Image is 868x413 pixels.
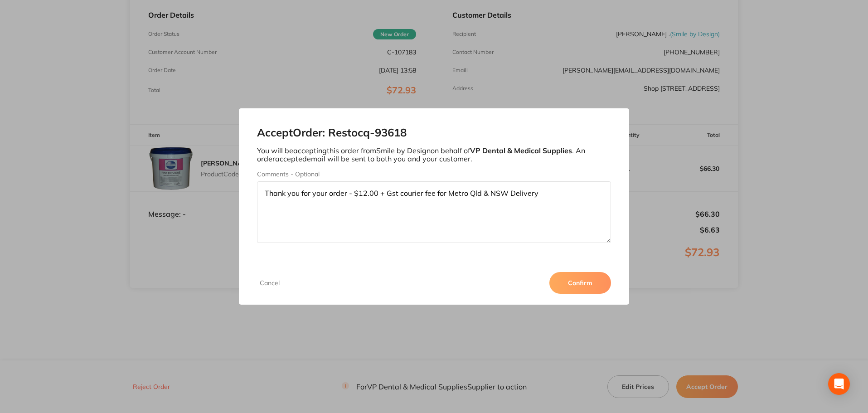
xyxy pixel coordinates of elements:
[257,146,611,163] p: You will be accepting this order from Smile by Design on behalf of . An order accepted email will...
[257,181,611,243] textarea: Thank you for your order - $12.00 + Gst courier fee for Metro Qld & NSW Delivery
[257,126,611,139] h2: Accept Order: Restocq- 93618
[828,373,850,395] div: Open Intercom Messenger
[257,279,282,287] button: Cancel
[549,272,611,294] button: Confirm
[257,170,611,178] label: Comments - Optional
[470,146,572,155] b: VP Dental & Medical Supplies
